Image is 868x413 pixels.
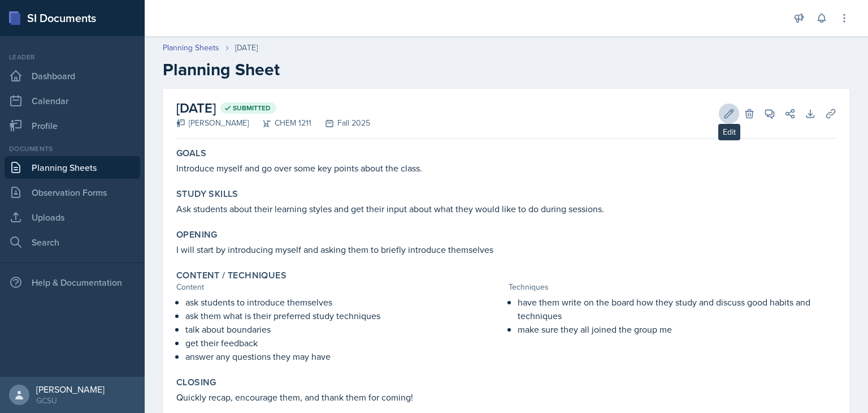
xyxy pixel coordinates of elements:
[176,161,836,175] p: Introduce myself and go over some key points about the class.
[518,322,836,336] p: make sure they all joined the group me
[185,350,504,363] p: answer any questions they may have
[249,117,311,129] div: CHEM 1211
[719,104,739,124] button: Edit
[176,377,216,388] label: Closing
[5,64,140,87] a: Dashboard
[5,156,140,179] a: Planning Sheets
[176,390,836,404] p: Quickly recap, encourage them, and thank them for coming!
[36,384,105,395] div: [PERSON_NAME]
[176,98,370,118] h2: [DATE]
[163,59,850,80] h2: Planning Sheet
[5,271,140,294] div: Help & Documentation
[185,295,504,309] p: ask students to introduce themselves
[176,188,238,200] label: Study Skills
[36,395,105,406] div: GCSU
[5,144,140,154] div: Documents
[5,114,140,137] a: Profile
[5,89,140,112] a: Calendar
[509,281,836,293] div: Techniques
[185,322,504,336] p: talk about boundaries
[163,42,219,54] a: Planning Sheets
[235,42,258,54] div: [DATE]
[311,117,370,129] div: Fall 2025
[5,52,140,62] div: Leader
[176,270,287,281] label: Content / Techniques
[176,229,218,240] label: Opening
[233,104,271,113] span: Submitted
[185,336,504,350] p: get their feedback
[176,117,249,129] div: [PERSON_NAME]
[185,309,504,322] p: ask them what is their preferred study techniques
[5,231,140,253] a: Search
[518,295,836,322] p: have them write on the board how they study and discuss good habits and techniques
[5,206,140,229] a: Uploads
[176,202,836,216] p: Ask students about their learning styles and get their input about what they would like to do dur...
[176,148,206,159] label: Goals
[5,181,140,204] a: Observation Forms
[176,281,504,293] div: Content
[176,243,836,256] p: I will start by introducing myself and asking them to briefly introduce themselves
